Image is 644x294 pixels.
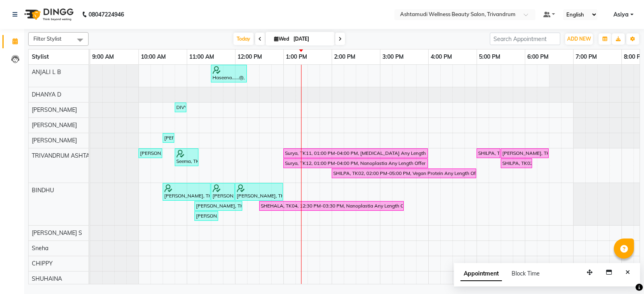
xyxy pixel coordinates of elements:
div: DIVYA, TK07, 10:45 AM-11:00 AM, Eyebrows Threading [175,104,186,111]
span: Block Time [512,270,540,277]
a: 10:00 AM [139,51,168,63]
input: Search Appointment [490,33,560,45]
b: 08047224946 [89,3,124,26]
span: Stylist [32,53,49,60]
iframe: chat widget [610,262,636,286]
span: ADD NEW [567,36,591,42]
div: [PERSON_NAME], TK10, 11:30 AM-12:00 PM, Normal Hair Cut [212,184,234,199]
span: Wed [272,36,291,42]
span: CHIPPY [32,260,53,267]
span: Appointment [460,267,502,281]
div: Surya, TK11, 01:00 PM-04:00 PM, [MEDICAL_DATA] Any Length Offer [284,150,427,157]
span: Asiya [613,10,629,19]
div: [PERSON_NAME], TK03, 11:10 AM-11:40 AM, Under Arm Waxing [195,212,217,220]
div: SHILPA, TK02, 02:00 PM-05:00 PM, Vegan Protein Any Length Offer [332,170,475,177]
a: 2:00 PM [332,51,357,63]
div: Haseena......@, TK09, 11:30 AM-12:15 PM, Ironing [212,66,246,81]
a: 4:00 PM [429,51,454,63]
span: [PERSON_NAME] S [32,229,82,236]
div: SHILPA, TK02, 05:30 PM-06:10 PM, Highlighting (Per Streaks) [502,160,531,167]
div: [PERSON_NAME], TK01, 05:30 PM-06:30 PM, Layer Cut [502,150,548,157]
span: ANJALI L B [32,68,61,76]
a: 1:00 PM [284,51,309,63]
div: [PERSON_NAME], TK03, 11:10 AM-12:10 PM, Normal Cleanup [195,202,242,210]
span: TRIVANDRUM ASHTAMUDI [32,152,104,159]
a: 6:00 PM [525,51,551,63]
span: Today [233,33,254,45]
span: [PERSON_NAME] [32,121,77,129]
a: 7:00 PM [574,51,599,63]
div: SHEHALA, TK04, 12:30 PM-03:30 PM, Nanoplastia Any Length Offer [260,202,403,210]
a: 12:00 PM [235,51,264,63]
div: [PERSON_NAME], TK06, 10:30 AM-10:45 AM, Eyebrows Threading [163,134,173,142]
a: 3:00 PM [380,51,406,63]
img: logo [21,3,76,26]
span: [PERSON_NAME] [32,106,77,113]
button: ADD NEW [565,33,593,45]
input: 2025-09-03 [291,33,331,45]
div: [PERSON_NAME], TK05, 10:00 AM-10:30 AM, Make Up -1 [139,150,161,157]
a: 9:00 AM [90,51,116,63]
div: Seema, TK08, 10:45 AM-11:15 AM, [PERSON_NAME] [175,150,198,165]
div: Surya, TK12, 01:00 PM-04:00 PM, Nanoplastia Any Length Offer [284,160,427,167]
div: [PERSON_NAME], TK10, 10:30 AM-11:30 AM, Keratin Spa [163,184,210,199]
div: SHILPA, TK02, 05:00 PM-05:30 PM, Normal Hair Cut [477,150,500,157]
span: DHANYA D [32,91,61,98]
a: 11:00 AM [187,51,216,63]
div: [PERSON_NAME], TK10, 12:00 PM-01:00 PM, Hair Cut With Fringes [236,184,282,199]
span: Filter Stylist [33,35,62,42]
span: [PERSON_NAME] [32,137,77,144]
span: SHUHAINA [32,275,62,282]
span: Sneha [32,245,48,252]
span: BINDHU [32,187,54,194]
a: 5:00 PM [477,51,502,63]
